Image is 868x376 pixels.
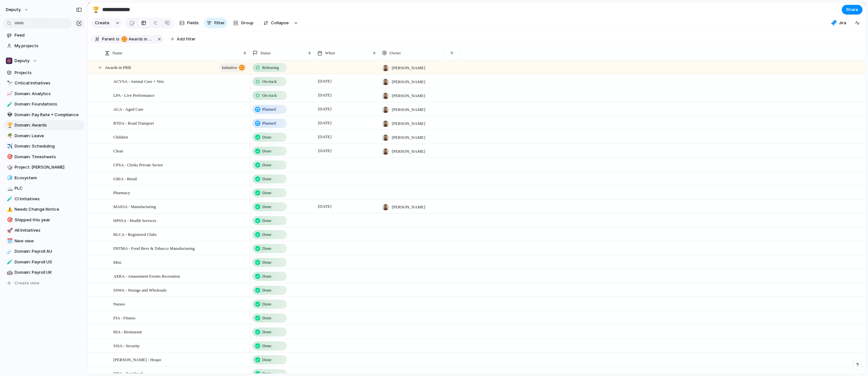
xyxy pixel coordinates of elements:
[262,190,271,196] span: Done
[262,148,271,154] span: Done
[3,131,84,141] a: 🌴Domain: Leave
[6,133,12,139] button: 🌴
[15,43,82,49] span: My projects
[113,203,156,210] span: MAIOA - Manufacturing
[262,301,271,307] span: Done
[3,110,84,120] a: 👽Domain: Pay Rate + Compliance
[15,58,29,64] span: Deputy
[113,161,163,168] span: CPSA - Clerks Private Sector
[7,206,11,213] div: ⚠️
[262,120,276,127] span: Planned
[3,226,84,235] div: 🚀All Initiatives
[260,50,271,56] span: Status
[392,204,425,210] span: [PERSON_NAME]
[829,18,849,28] button: Jira
[392,148,425,155] span: [PERSON_NAME]
[15,248,82,255] span: Domain: Payroll AU
[262,231,271,238] span: Done
[113,342,140,349] span: SSIA - Security
[316,77,333,85] span: [DATE]
[316,133,333,141] span: [DATE]
[15,70,82,76] span: Projects
[113,230,157,238] span: RLCA - Registered Clubs
[325,50,335,56] span: When
[3,78,84,88] a: 🔭Critical Initiatives
[15,175,82,181] span: Ecosystem
[204,18,227,28] button: Filter
[15,122,82,128] span: Domain: Awards
[6,80,12,86] button: 🔭
[3,5,32,15] button: deputy
[392,106,425,113] span: [PERSON_NAME]
[15,259,82,265] span: Domain: Payroll US
[262,357,271,363] span: Done
[3,215,84,225] div: 🎯Shipped this year
[7,132,11,139] div: 🌴
[262,204,271,210] span: Done
[262,273,271,280] span: Done
[262,245,271,252] span: Done
[262,329,271,335] span: Done
[3,247,84,256] a: ☄️Domain: Payroll AU
[7,195,11,203] div: 🧪
[214,20,225,26] span: Filter
[15,32,82,39] span: Feed
[113,147,123,154] span: Clean
[7,80,11,87] div: 🔭
[3,173,84,183] a: 🧊Ecosystem
[113,105,143,113] span: ACA - Aged Care
[262,162,271,168] span: Done
[3,99,84,109] a: 🧪Domain: Foundations
[15,133,82,139] span: Domain: Leave
[3,194,84,204] a: 🧪CI Initiatives
[3,56,84,66] button: Deputy
[6,227,12,234] button: 🚀
[6,122,12,128] button: 🏆
[316,203,333,210] span: [DATE]
[7,153,11,160] div: 🎯
[316,147,333,155] span: [DATE]
[113,216,156,224] span: HPSSA - Health Services
[3,205,84,214] a: ⚠️Needs Change Notice
[7,237,11,245] div: 🗓️
[3,236,84,246] a: 🗓️New view
[220,63,246,72] button: initiative
[167,35,199,44] button: Add filter
[15,154,82,160] span: Domain: Timesheets
[392,93,425,99] span: [PERSON_NAME]
[316,119,333,127] span: [DATE]
[6,6,21,13] span: deputy
[102,36,115,42] span: Parent
[6,206,12,213] button: ⚠️
[15,164,82,171] span: Project: [PERSON_NAME]
[113,300,125,307] span: Nurses
[6,259,12,265] button: 🧪
[271,20,289,26] span: Collapse
[6,154,12,160] button: 🎯
[6,185,12,192] button: 🏔️
[389,50,401,56] span: Owner
[3,89,84,99] a: 📈Domain: Analytics
[7,111,11,118] div: 👽
[113,244,195,252] span: FBTMA - Food Bevs & Tobacco Manufacturing
[7,185,11,192] div: 🏔️
[15,269,82,276] span: Domain: Payroll UK
[3,183,84,193] div: 🏔️PLC
[113,356,161,363] span: [PERSON_NAME] - Hospo
[7,90,11,97] div: 📈
[3,278,84,288] button: Create view
[15,143,82,149] span: Domain: Scheduling
[113,77,164,85] span: ACVSA - Animal Care + Vets
[95,20,109,26] span: Create
[3,41,84,51] a: My projects
[6,91,12,97] button: 📈
[262,92,277,99] span: On track
[6,175,12,181] button: 🧊
[3,120,84,130] div: 🏆Domain: Awards
[392,65,425,71] span: [PERSON_NAME]
[846,6,858,13] span: Share
[262,287,271,293] span: Done
[262,217,271,224] span: Done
